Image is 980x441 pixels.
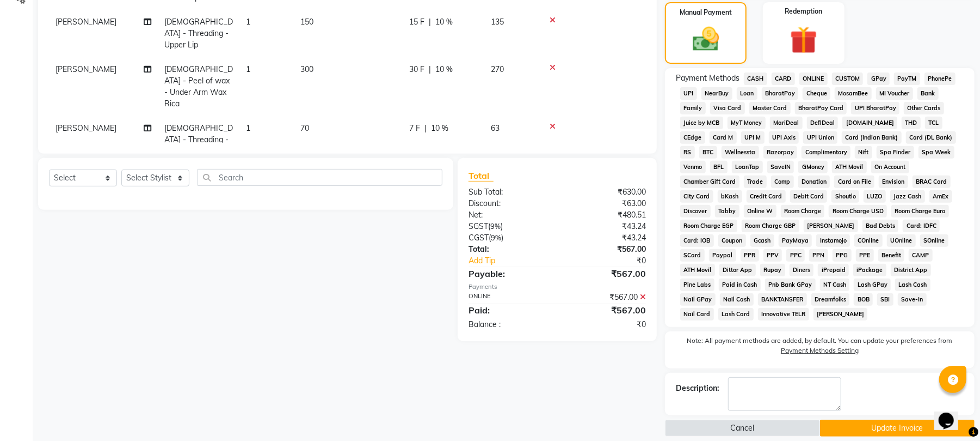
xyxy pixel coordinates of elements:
[856,249,874,262] span: PPE
[718,234,746,247] span: Coupon
[867,73,890,85] span: GPay
[744,176,767,188] span: Trade
[786,249,805,262] span: PPC
[491,233,501,242] span: 9%
[685,24,728,55] img: _cash.svg
[878,249,905,262] span: Benefit
[557,186,654,198] div: ₹630.00
[770,117,803,129] span: MariDeal
[779,234,812,247] span: PayMaya
[818,264,849,276] span: iPrepaid
[802,146,850,159] span: Complimentary
[429,16,431,28] span: |
[811,293,850,306] span: Dreamfolks
[876,87,913,100] span: MI Voucher
[744,73,767,85] span: CASH
[769,131,799,144] span: UPI Axis
[744,205,776,218] span: Online W
[877,293,893,306] span: SBI
[853,264,886,276] span: iPackage
[771,176,794,188] span: Comp
[469,170,494,182] span: Total
[680,190,713,203] span: City Card
[490,222,501,231] span: 9%
[435,16,453,28] span: 10 %
[680,102,706,114] span: Family
[895,279,930,291] span: Lash Cash
[807,117,839,129] span: DefiDeal
[718,190,742,203] span: bKash
[409,16,424,28] span: 15 F
[246,64,250,74] span: 1
[890,190,925,203] span: Jazz Cash
[460,209,557,221] div: Net:
[891,264,931,276] span: District App
[557,209,654,221] div: ₹480.51
[854,279,891,291] span: Lash GPay
[680,205,711,218] span: Discover
[909,249,933,262] span: CAMP
[680,146,695,159] span: RS
[898,293,927,306] span: Save-In
[929,190,952,203] span: AmEx
[829,205,887,218] span: Room Charge USD
[722,146,759,159] span: Wellnessta
[741,131,765,144] span: UPI M
[680,8,732,17] label: Manual Payment
[917,87,939,100] span: Bank
[246,17,250,27] span: 1
[925,117,942,129] span: TCL
[469,233,489,243] span: CGST
[763,146,798,159] span: Razorpay
[785,7,822,16] label: Redemption
[460,319,557,330] div: Balance :
[737,87,757,100] span: Loan
[557,232,654,244] div: ₹43.24
[460,304,557,317] div: Paid:
[460,186,557,198] div: Sub Total:
[491,64,504,74] span: 270
[832,73,864,85] span: CUSTOM
[728,117,766,129] span: MyT Money
[491,17,504,27] span: 135
[742,220,799,232] span: Room Charge GBP
[246,123,250,133] span: 1
[709,249,736,262] span: Paypal
[676,383,719,394] div: Description:
[855,146,872,159] span: Nift
[781,23,826,57] img: _gift.svg
[701,87,732,100] span: NearBuy
[798,161,828,173] span: GMoney
[803,87,830,100] span: Cheque
[718,308,754,321] span: Lash Card
[903,220,940,232] span: Card: IDFC
[665,420,819,437] button: Cancel
[680,117,723,129] span: Juice by MCB
[803,131,837,144] span: UPI Union
[710,102,745,114] span: Visa Card
[790,264,814,276] span: Diners
[816,234,850,247] span: Instamojo
[864,190,886,203] span: LUZO
[804,220,858,232] span: [PERSON_NAME]
[557,292,654,303] div: ₹567.00
[781,346,859,355] label: Payment Methods Setting
[842,131,902,144] span: Card (Indian Bank)
[813,308,868,321] span: [PERSON_NAME]
[809,249,828,262] span: PPN
[854,293,873,306] span: BOB
[833,249,852,262] span: PPG
[719,264,756,276] span: Dittor App
[469,221,488,231] span: SGST
[491,123,500,133] span: 63
[557,221,654,232] div: ₹43.24
[781,205,825,218] span: Room Charge
[680,176,739,188] span: Chamber Gift Card
[862,220,899,232] span: Bad Debts
[919,146,954,159] span: Spa Week
[902,117,921,129] span: THD
[762,87,799,100] span: BharatPay
[676,336,964,360] label: Note: All payment methods are added, by default. You can update your preferences from
[680,279,714,291] span: Pine Labs
[699,146,717,159] span: BTC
